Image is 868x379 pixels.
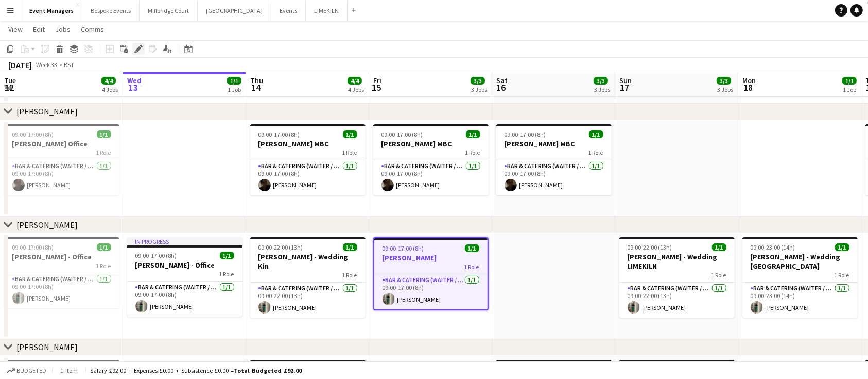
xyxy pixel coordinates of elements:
span: Thu [250,76,263,85]
span: 15 [372,81,381,93]
span: 1/1 [835,243,849,251]
div: 3 Jobs [471,86,487,93]
span: 13 [126,81,142,93]
span: 1 Role [465,149,480,156]
h3: [PERSON_NAME] Office [4,139,119,149]
span: 1 Role [464,263,479,271]
div: 3 Jobs [594,86,610,93]
app-job-card: 09:00-17:00 (8h)1/1[PERSON_NAME] MBC1 RoleBar & Catering (Waiter / waitress)1/109:00-17:00 (8h)[P... [373,124,489,195]
span: 1 Role [96,262,111,270]
span: 1 Role [342,149,357,156]
span: 1 Role [588,149,603,156]
span: 09:00-17:00 (8h) [135,252,177,259]
h3: [PERSON_NAME] MBC [373,139,489,149]
h3: [PERSON_NAME] - Wedding LIMEKILN [619,252,735,271]
app-job-card: 09:00-17:00 (8h)1/1[PERSON_NAME] MBC1 RoleBar & Catering (Waiter / waitress)1/109:00-17:00 (8h)[P... [496,124,612,195]
div: [PERSON_NAME] [16,342,78,352]
span: 1/1 [97,130,111,138]
span: Wed [127,76,142,85]
div: 4 Jobs [348,86,364,93]
span: 3/3 [471,77,485,85]
span: 1/1 [842,77,857,85]
h3: [PERSON_NAME] [374,253,488,262]
span: 4/4 [101,77,116,85]
app-card-role: Bar & Catering (Waiter / waitress)1/109:00-17:00 (8h)[PERSON_NAME] [127,282,242,317]
app-card-role: Bar & Catering (Waiter / waitress)1/109:00-23:00 (14h)[PERSON_NAME] [742,283,858,318]
span: 4/4 [348,77,362,85]
button: Events [271,1,306,21]
app-job-card: 09:00-17:00 (8h)1/1[PERSON_NAME] MBC1 RoleBar & Catering (Waiter / waitress)1/109:00-17:00 (8h)[P... [250,124,366,195]
app-card-role: Bar & Catering (Waiter / waitress)1/109:00-22:00 (13h)[PERSON_NAME] [250,283,366,318]
app-card-role: Bar & Catering (Waiter / waitress)1/109:00-22:00 (13h)[PERSON_NAME] [619,283,735,318]
div: 4 Jobs [102,86,118,93]
app-job-card: 09:00-22:00 (13h)1/1[PERSON_NAME] - Wedding Kin1 RoleBar & Catering (Waiter / waitress)1/109:00-2... [250,237,366,318]
button: LIMEKILN [306,1,348,21]
span: 09:00-22:00 (13h) [628,243,672,251]
app-job-card: 09:00-17:00 (8h)1/1[PERSON_NAME] Office1 RoleBar & Catering (Waiter / waitress)1/109:00-17:00 (8h... [4,124,119,195]
span: 1 Role [342,271,357,279]
span: Sat [496,76,508,85]
span: Edit [33,25,45,34]
span: 1/1 [220,252,234,259]
div: [PERSON_NAME] [16,106,78,117]
button: Event Managers [21,1,82,21]
app-job-card: 09:00-17:00 (8h)1/1[PERSON_NAME]1 RoleBar & Catering (Waiter / waitress)1/109:00-17:00 (8h)[PERSO... [373,237,489,310]
span: 12 [3,81,16,93]
span: 1/1 [712,243,726,251]
app-card-role: Bar & Catering (Waiter / waitress)1/109:00-17:00 (8h)[PERSON_NAME] [4,273,119,308]
span: 09:00-17:00 (8h) [381,130,423,138]
h3: [PERSON_NAME] - Wedding [GEOGRAPHIC_DATA] [742,252,858,271]
h3: [PERSON_NAME] - Office [4,252,119,261]
span: 3/3 [717,77,731,85]
a: Edit [29,23,49,36]
span: Comms [81,25,104,34]
span: 1/1 [227,77,241,85]
app-card-role: Bar & Catering (Waiter / waitress)1/109:00-17:00 (8h)[PERSON_NAME] [374,274,488,309]
span: Jobs [55,25,71,34]
span: 1/1 [465,244,479,252]
span: 14 [249,81,263,93]
span: 3/3 [594,77,608,85]
app-job-card: 09:00-17:00 (8h)1/1[PERSON_NAME] - Office1 RoleBar & Catering (Waiter / waitress)1/109:00-17:00 (... [4,237,119,308]
span: Week 33 [34,61,60,69]
span: 09:00-17:00 (8h) [12,243,54,251]
span: 09:00-17:00 (8h) [12,130,54,138]
span: View [8,25,23,34]
div: [PERSON_NAME] [16,220,78,230]
app-card-role: Bar & Catering (Waiter / waitress)1/109:00-17:00 (8h)[PERSON_NAME] [250,160,366,195]
h3: [PERSON_NAME] MBC [250,139,366,149]
span: 1/1 [343,130,357,138]
h3: [PERSON_NAME] - Office [127,260,242,270]
span: 1 Role [711,271,726,279]
button: Millbridge Court [140,1,198,21]
span: Fri [373,76,381,85]
span: 09:00-17:00 (8h) [383,244,424,252]
span: 1 item [57,367,81,374]
div: [DATE] [8,60,32,70]
span: Sun [619,76,632,85]
div: BST [64,61,74,69]
span: 16 [495,81,508,93]
app-job-card: 09:00-22:00 (13h)1/1[PERSON_NAME] - Wedding LIMEKILN1 RoleBar & Catering (Waiter / waitress)1/109... [619,237,735,318]
app-card-role: Bar & Catering (Waiter / waitress)1/109:00-17:00 (8h)[PERSON_NAME] [4,160,119,195]
a: View [4,23,27,36]
div: 09:00-23:00 (14h)1/1[PERSON_NAME] - Wedding [GEOGRAPHIC_DATA]1 RoleBar & Catering (Waiter / waitr... [742,237,858,318]
h3: [PERSON_NAME] - Wedding Kin [250,252,366,271]
span: 09:00-23:00 (14h) [751,243,795,251]
div: In progress [127,237,242,245]
span: Budgeted [16,367,46,374]
app-job-card: In progress09:00-17:00 (8h)1/1[PERSON_NAME] - Office1 RoleBar & Catering (Waiter / waitress)1/109... [127,237,242,317]
span: 09:00-17:00 (8h) [258,130,300,138]
app-card-role: Bar & Catering (Waiter / waitress)1/109:00-17:00 (8h)[PERSON_NAME] [373,160,489,195]
span: Mon [742,76,756,85]
span: 09:00-22:00 (13h) [258,243,303,251]
span: Tue [4,76,16,85]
